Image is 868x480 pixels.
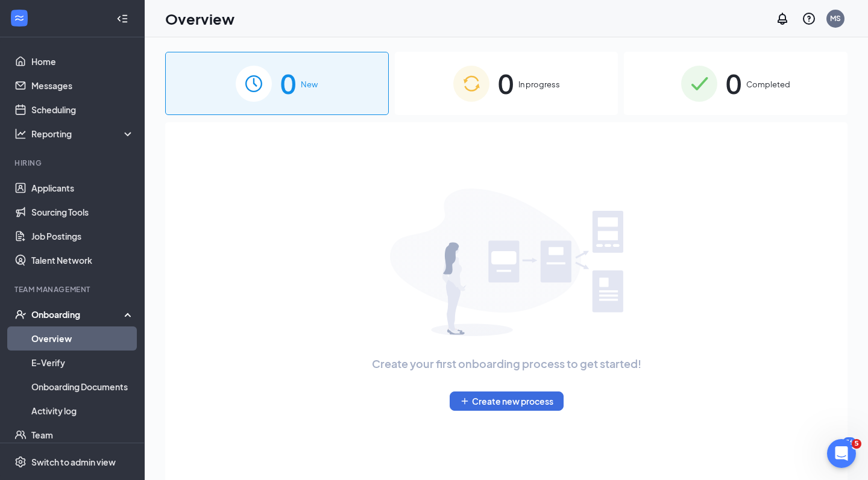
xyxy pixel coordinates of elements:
button: PlusCreate new process [450,391,564,411]
span: 0 [498,63,514,104]
a: Overview [31,326,134,351]
div: Reporting [31,128,135,140]
div: Onboarding [31,308,124,320]
span: New [301,78,318,90]
svg: UserCheck [14,308,27,320]
svg: WorkstreamLogo [13,12,25,24]
a: Home [31,49,134,73]
svg: Plus [460,396,470,406]
span: 5 [852,439,861,449]
span: 0 [726,63,741,104]
span: In progress [518,78,560,90]
div: Hiring [14,158,132,168]
a: Applicants [31,176,134,200]
a: E-Verify [31,351,134,375]
svg: Collapse [116,13,128,25]
iframe: Intercom live chat [827,439,856,468]
a: Scheduling [31,98,134,122]
a: Sourcing Tools [31,200,134,224]
a: Talent Network [31,248,134,272]
div: Team Management [14,284,132,295]
a: Onboarding Documents [31,375,134,399]
a: Activity log [31,399,134,423]
svg: Settings [14,456,27,468]
div: 36 [843,437,856,447]
svg: Analysis [14,128,27,140]
div: Switch to admin view [31,456,116,468]
span: Create your first onboarding process to get started! [372,355,641,372]
svg: QuestionInfo [802,11,816,26]
a: Messages [31,73,134,98]
svg: Notifications [775,11,790,26]
div: MS [830,13,841,23]
h1: Overview [165,8,234,29]
span: Completed [746,78,790,90]
a: Job Postings [31,224,134,248]
a: Team [31,423,134,447]
span: 0 [280,63,296,104]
